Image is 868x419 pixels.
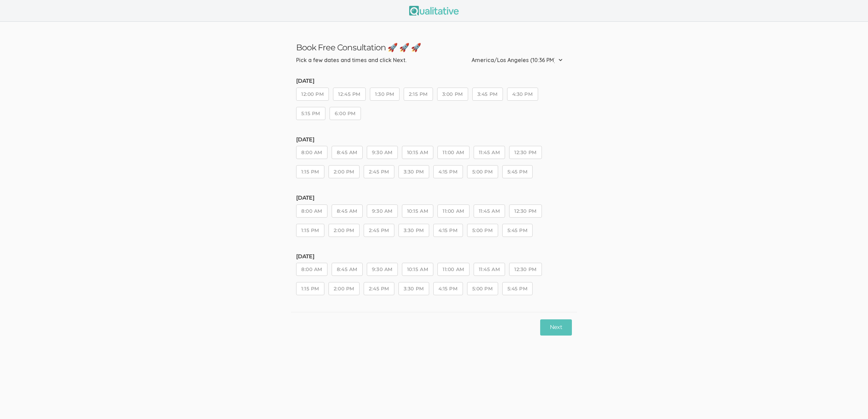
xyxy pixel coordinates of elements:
[367,263,398,276] button: 9:30 AM
[402,263,433,276] button: 10:15 AM
[509,146,542,159] button: 12:30 PM
[472,88,503,101] button: 3:45 PM
[474,204,505,218] button: 11:45 AM
[296,195,572,201] h5: [DATE]
[507,88,538,101] button: 4:30 PM
[332,204,363,218] button: 8:45 AM
[296,263,327,276] button: 8:00 AM
[398,224,429,237] button: 3:30 PM
[502,224,533,237] button: 5:45 PM
[296,253,572,260] h5: [DATE]
[296,88,329,101] button: 12:00 PM
[398,165,429,178] button: 3:30 PM
[433,224,463,237] button: 4:15 PM
[467,165,498,178] button: 5:00 PM
[329,224,360,237] button: 2:00 PM
[409,6,459,16] img: Qualitative
[502,282,533,295] button: 5:45 PM
[402,204,433,218] button: 10:15 AM
[296,146,327,159] button: 8:00 AM
[437,204,469,218] button: 11:00 AM
[474,263,505,276] button: 11:45 AM
[296,224,324,237] button: 1:15 PM
[296,78,572,84] h5: [DATE]
[367,146,398,159] button: 9:30 AM
[509,263,542,276] button: 12:30 PM
[433,282,463,295] button: 4:15 PM
[296,165,324,178] button: 1:15 PM
[540,319,572,336] button: Next
[433,165,463,178] button: 4:15 PM
[333,88,365,101] button: 12:45 PM
[404,88,433,101] button: 2:15 PM
[329,165,360,178] button: 2:00 PM
[370,88,400,101] button: 1:30 PM
[474,146,505,159] button: 11:45 AM
[330,107,361,120] button: 6:00 PM
[332,146,363,159] button: 8:45 AM
[502,165,533,178] button: 5:45 PM
[398,282,429,295] button: 3:30 PM
[509,204,542,218] button: 12:30 PM
[437,263,469,276] button: 11:00 AM
[296,42,572,52] h3: Book Free Consultation 🚀 🚀 🚀
[296,107,325,120] button: 5:15 PM
[364,224,394,237] button: 2:45 PM
[332,263,363,276] button: 8:45 AM
[467,224,498,237] button: 5:00 PM
[364,282,394,295] button: 2:45 PM
[364,165,394,178] button: 2:45 PM
[402,146,433,159] button: 10:15 AM
[296,204,327,218] button: 8:00 AM
[367,204,398,218] button: 9:30 AM
[296,56,406,64] div: Pick a few dates and times and click Next.
[329,282,360,295] button: 2:00 PM
[437,146,469,159] button: 11:00 AM
[296,137,572,143] h5: [DATE]
[467,282,498,295] button: 5:00 PM
[296,282,324,295] button: 1:15 PM
[437,88,468,101] button: 3:00 PM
